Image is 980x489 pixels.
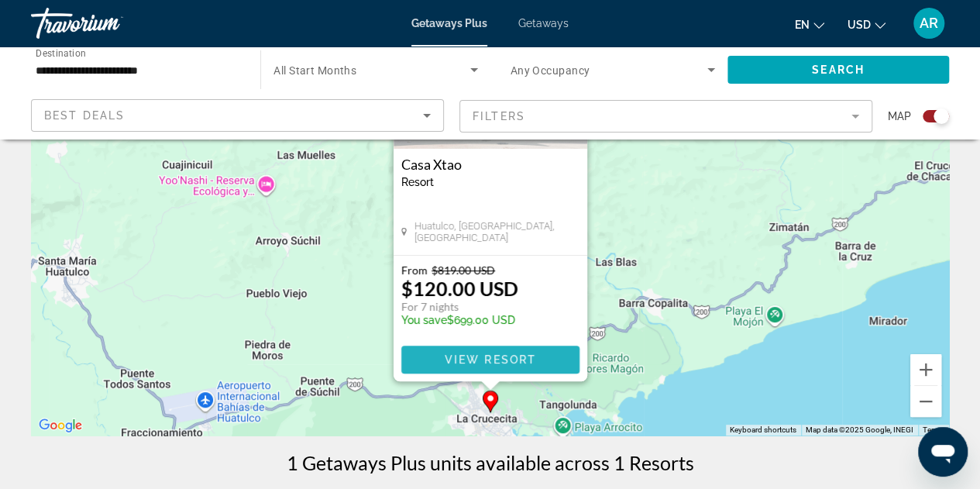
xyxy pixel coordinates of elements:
[795,19,810,31] span: en
[401,263,428,277] span: From
[35,415,86,436] a: Open this area in Google Maps (opens a new window)
[812,64,865,76] span: Search
[848,19,871,31] span: USD
[287,451,694,474] h1: 1 Getaways Plus units available across 1 Resorts
[910,386,941,417] button: Zoom out
[401,314,447,326] span: You save
[459,99,872,133] button: Filter
[432,263,495,277] span: $819.00 USD
[414,220,579,243] span: Huatulco, [GEOGRAPHIC_DATA], [GEOGRAPHIC_DATA]
[411,17,487,29] a: Getaways Plus
[35,415,86,436] img: Google
[44,109,125,122] span: Best Deals
[795,13,824,36] button: Change language
[444,353,535,366] span: View Resort
[806,425,913,434] span: Map data ©2025 Google, INEGI
[923,425,944,434] a: Terms (opens in new tab)
[31,3,186,43] a: Travorium
[401,277,518,300] p: $120.00 USD
[401,300,518,314] p: For 7 nights
[273,64,356,77] span: All Start Months
[518,17,569,29] a: Getaways
[401,346,579,374] button: View Resort
[848,13,885,36] button: Change currency
[401,314,518,326] p: $699.00 USD
[909,7,949,40] button: User Menu
[401,157,579,172] a: Casa Xtao
[36,47,86,58] span: Destination
[910,354,941,385] button: Zoom in
[730,425,796,436] button: Keyboard shortcuts
[511,64,590,77] span: Any Occupancy
[44,106,431,125] mat-select: Sort by
[888,105,911,127] span: Map
[401,176,434,188] span: Resort
[920,15,938,31] span: AR
[918,427,968,477] iframe: Button to launch messaging window
[727,56,949,84] button: Search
